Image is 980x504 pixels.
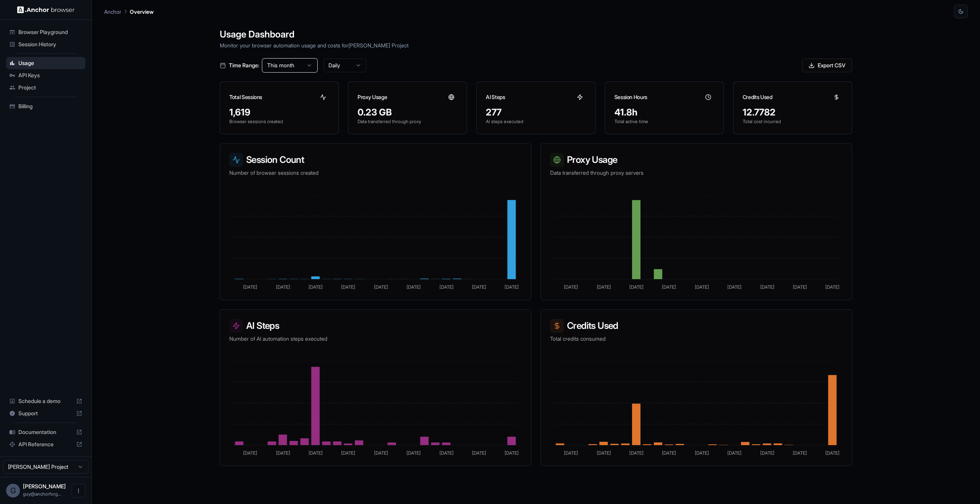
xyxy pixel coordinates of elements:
[72,484,85,497] button: Open menu
[18,397,73,405] span: Schedule a demo
[18,428,73,436] span: Documentation
[18,84,82,91] span: Project
[229,335,522,343] p: Number of AI automation steps executed
[793,450,807,456] tspan: [DATE]
[220,41,852,49] p: Monitor your browser automation usage and costs for [PERSON_NAME] Project
[629,450,644,456] tspan: [DATE]
[229,93,262,101] h3: Total Sessions
[486,106,586,119] div: 277
[229,169,522,177] p: Number of browser sessions created
[6,81,85,94] div: Project
[564,450,578,456] tspan: [DATE]
[727,450,742,456] tspan: [DATE]
[6,484,20,497] div: G
[229,119,329,125] p: Browser sessions created
[550,153,843,167] h3: Proxy Usage
[104,7,154,16] nav: breadcrumb
[341,450,355,456] tspan: [DATE]
[229,62,259,69] span: Time Range:
[341,284,355,290] tspan: [DATE]
[629,284,644,290] tspan: [DATE]
[486,119,586,125] p: AI steps executed
[229,319,522,333] h3: AI Steps
[802,59,852,72] button: Export CSV
[6,407,85,419] div: Support
[472,450,486,456] tspan: [DATE]
[407,284,421,290] tspan: [DATE]
[614,106,714,119] div: 41.8h
[743,119,843,125] p: Total cost incurred
[130,8,154,16] p: Overview
[358,119,457,125] p: Data transferred through proxy
[695,450,709,456] tspan: [DATE]
[23,483,66,489] span: Guy Ben Simhon
[6,57,85,69] div: Usage
[6,395,85,407] div: Schedule a demo
[276,450,290,456] tspan: [DATE]
[18,441,73,448] span: API Reference
[564,284,578,290] tspan: [DATE]
[695,284,709,290] tspan: [DATE]
[727,284,742,290] tspan: [DATE]
[6,438,85,450] div: API Reference
[104,8,121,16] p: Anchor
[17,6,75,13] img: Anchor Logo
[6,69,85,81] div: API Keys
[743,106,843,119] div: 12.7782
[760,284,774,290] tspan: [DATE]
[229,153,522,167] h3: Session Count
[407,450,421,456] tspan: [DATE]
[505,284,519,290] tspan: [DATE]
[550,169,843,177] p: Data transferred through proxy servers
[220,28,852,41] h1: Usage Dashboard
[505,450,519,456] tspan: [DATE]
[439,450,454,456] tspan: [DATE]
[374,284,388,290] tspan: [DATE]
[760,450,774,456] tspan: [DATE]
[550,319,843,333] h3: Credits Used
[6,26,85,38] div: Browser Playground
[6,38,85,50] div: Session History
[662,450,676,456] tspan: [DATE]
[486,93,505,101] h3: AI Steps
[825,284,840,290] tspan: [DATE]
[276,284,290,290] tspan: [DATE]
[243,284,257,290] tspan: [DATE]
[229,106,329,119] div: 1,619
[439,284,454,290] tspan: [DATE]
[18,102,82,110] span: Billing
[550,335,843,343] p: Total credits consumed
[6,426,85,438] div: Documentation
[18,41,82,48] span: Session History
[243,450,257,456] tspan: [DATE]
[597,450,611,456] tspan: [DATE]
[358,93,387,101] h3: Proxy Usage
[18,410,73,417] span: Support
[374,450,388,456] tspan: [DATE]
[23,491,61,497] span: guy@anchorforge.io
[793,284,807,290] tspan: [DATE]
[18,59,82,67] span: Usage
[358,106,457,119] div: 0.23 GB
[597,284,611,290] tspan: [DATE]
[614,93,647,101] h3: Session Hours
[18,28,82,36] span: Browser Playground
[614,119,714,125] p: Total active time
[662,284,676,290] tspan: [DATE]
[825,450,840,456] tspan: [DATE]
[309,284,323,290] tspan: [DATE]
[309,450,323,456] tspan: [DATE]
[6,100,85,112] div: Billing
[472,284,486,290] tspan: [DATE]
[743,93,773,101] h3: Credits Used
[18,72,82,79] span: API Keys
